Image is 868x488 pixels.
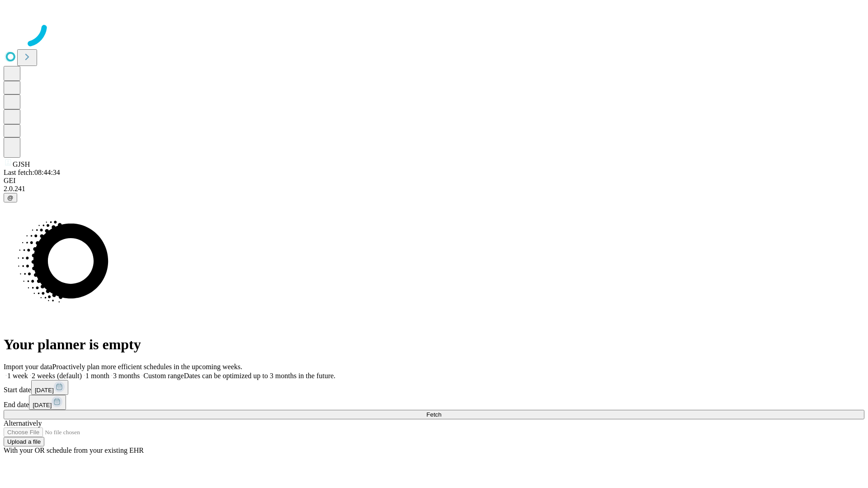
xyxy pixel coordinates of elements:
[426,411,441,418] span: Fetch
[113,372,140,380] span: 3 months
[13,160,30,168] span: GJSH
[52,363,242,371] span: Proactively plan more efficient schedules in the upcoming weeks.
[7,372,28,380] span: 1 week
[4,169,60,176] span: Last fetch: 08:44:34
[4,395,864,410] div: End date
[4,419,42,427] span: Alternatively
[4,336,864,353] h1: Your planner is empty
[4,363,52,371] span: Import your data
[4,437,44,446] button: Upload a file
[4,193,17,202] button: @
[33,402,52,408] span: [DATE]
[85,372,109,380] span: 1 month
[143,372,184,380] span: Custom range
[4,185,864,193] div: 2.0.241
[4,177,864,185] div: GEI
[31,380,68,395] button: [DATE]
[35,387,54,394] span: [DATE]
[32,372,82,380] span: 2 weeks (default)
[184,372,335,380] span: Dates can be optimized up to 3 months in the future.
[4,410,864,419] button: Fetch
[7,194,14,201] span: @
[29,395,66,410] button: [DATE]
[4,380,864,395] div: Start date
[4,446,144,454] span: With your OR schedule from your existing EHR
